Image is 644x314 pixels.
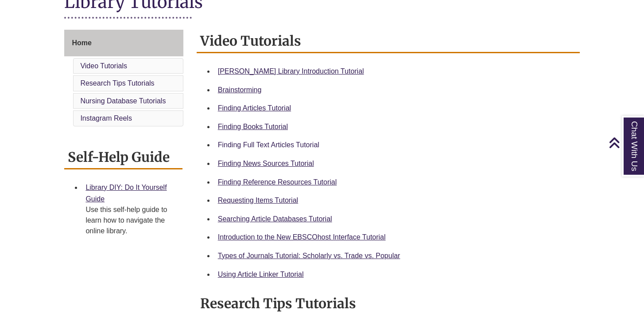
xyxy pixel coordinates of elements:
a: Library DIY: Do It Yourself Guide [85,184,167,203]
a: Types of Journals Tutorial: Scholarly vs. Trade vs. Popular [218,252,400,259]
a: Video Tutorials [80,62,127,70]
a: Instagram Reels [80,114,132,122]
a: Finding Full Text Articles Tutorial [218,141,319,149]
h2: Self-Help Guide [64,146,182,169]
div: Use this self-help guide to learn how to navigate the online library. [85,204,175,236]
a: Searching Article Databases Tutorial [218,215,332,223]
div: Guide Page Menu [64,30,183,128]
a: Requesting Items Tutorial [218,196,298,204]
a: Introduction to the New EBSCOhost Interface Tutorial [218,233,386,241]
a: Home [64,30,183,56]
span: Home [72,39,91,47]
a: Research Tips Tutorials [80,79,154,87]
a: Finding News Sources Tutorial [218,160,314,167]
a: Finding Reference Resources Tutorial [218,178,337,186]
a: Brainstorming [218,86,262,94]
h2: Video Tutorials [197,30,580,53]
a: [PERSON_NAME] Library Introduction Tutorial [218,67,364,75]
a: Finding Articles Tutorial [218,104,291,112]
a: Finding Books Tutorial [218,123,288,130]
a: Back to Top [609,137,642,149]
a: Using Article Linker Tutorial [218,271,304,278]
a: Nursing Database Tutorials [80,97,166,105]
